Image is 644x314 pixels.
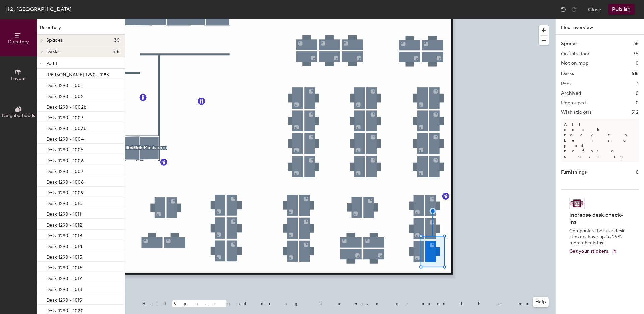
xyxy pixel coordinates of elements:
p: Desk 1290 - 1003b [46,124,86,131]
h2: 0 [636,61,639,66]
p: Desk 1290 - 1009 [46,188,84,196]
h2: 0 [636,100,639,106]
span: Directory [8,39,29,45]
p: Desk 1290 - 1018 [46,285,82,292]
h2: Pods [561,81,571,87]
img: Sticker logo [569,198,585,209]
p: Desk 1290 - 1002b [46,102,86,110]
h1: Directory [37,24,125,35]
p: Desk 1290 - 1019 [46,295,82,303]
p: Desk 1290 - 1016 [46,263,82,271]
p: Companies that use desk stickers have up to 25% more check-ins. [569,228,627,246]
p: Desk 1290 - 1005 [46,145,84,153]
p: All desks need to be in a pod before saving [561,119,639,162]
span: Get your stickers [569,248,608,254]
p: Desk 1290 - 1014 [46,242,82,249]
p: Desk 1290 - 1012 [46,220,82,228]
h1: 0 [636,169,639,176]
p: Desk 1290 - 1013 [46,231,82,239]
h2: With stickers [561,110,592,115]
h2: 35 [633,51,639,57]
h2: On this floor [561,51,590,57]
h2: Ungrouped [561,100,586,106]
h2: Not on map [561,61,588,66]
button: Close [588,4,601,15]
button: Publish [608,4,635,15]
span: Pod 1 [46,61,57,66]
p: Desk 1290 - 1017 [46,274,82,281]
h4: Increase desk check-ins [569,212,627,225]
span: Neighborhoods [2,113,35,118]
h1: Floor overview [556,19,644,35]
img: Redo [571,6,577,13]
h2: Archived [561,91,581,96]
span: 35 [114,38,120,43]
h2: 512 [631,110,639,115]
p: Desk 1290 - 1010 [46,199,83,206]
h1: 35 [633,40,639,47]
img: Undo [560,6,567,13]
h1: Desks [561,70,574,77]
p: Desk 1290 - 1011 [46,209,81,217]
h1: 515 [632,70,639,77]
h2: 0 [636,91,639,96]
p: Desk 1290 - 1020 [46,306,84,314]
div: HQ, [GEOGRAPHIC_DATA] [5,5,72,13]
p: Desk 1290 - 1008 [46,177,84,185]
h1: Spaces [561,40,577,47]
span: Desks [46,49,59,54]
p: Desk 1290 - 1007 [46,167,83,174]
span: Layout [11,76,26,81]
a: Get your stickers [569,249,616,254]
span: 515 [112,49,120,54]
h2: 1 [637,81,639,87]
p: Desk 1290 - 1002 [46,91,84,99]
span: Spaces [46,38,63,43]
p: Desk 1290 - 1006 [46,156,84,164]
button: Help [533,297,549,307]
p: Desk 1290 - 1003 [46,113,84,121]
p: Desk 1290 - 1004 [46,134,84,142]
p: [PERSON_NAME] 1290 - 1183 [46,70,109,78]
p: Desk 1290 - 1015 [46,252,82,260]
p: Desk 1290 - 1001 [46,81,83,88]
h1: Furnishings [561,169,587,176]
